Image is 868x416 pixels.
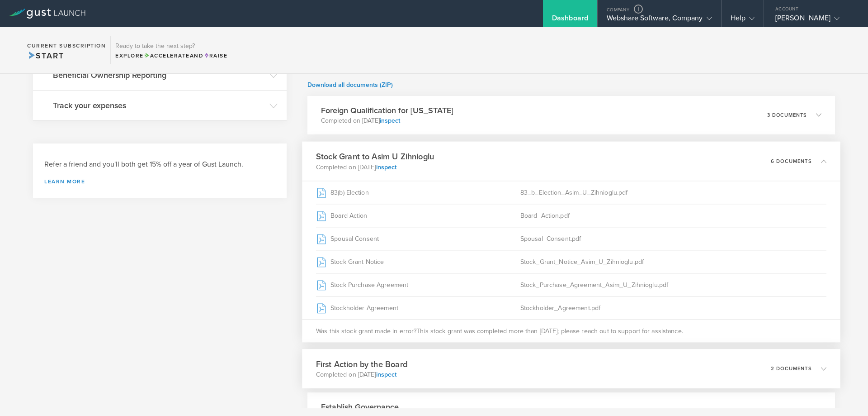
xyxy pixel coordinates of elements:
[115,43,227,49] h3: Ready to take the next step?
[316,204,520,227] div: Board Action
[767,113,807,118] p: 3 documents
[380,117,400,124] a: inspect
[321,105,453,116] h3: Foreign Qualification for [US_STATE]
[316,250,520,273] div: Stock Grant Notice
[731,14,755,27] div: Help
[376,370,396,378] a: inspect
[520,204,826,227] div: Board_Action.pdf
[321,401,400,413] h3: Establish Governance
[144,53,204,59] span: and
[144,53,190,59] span: Accelerate
[520,273,826,296] div: Stock_Purchase_Agreement_Asim_U_Zihnioglu.pdf
[307,81,393,89] a: Download all documents (ZIP)
[316,150,434,163] h3: Stock Grant to Asim U Zihnioglu
[44,159,275,170] h3: Refer a friend and you'll both get 15% off a year of Gust Launch.
[552,14,588,27] div: Dashboard
[321,116,453,125] p: Completed on [DATE]
[520,296,826,319] div: Stockholder_Agreement.pdf
[27,51,64,61] span: Start
[775,14,852,27] div: [PERSON_NAME]
[607,14,712,27] div: Webshare Software, Company
[316,370,407,379] p: Completed on [DATE]
[316,358,407,370] h3: First Action by the Board
[316,227,520,250] div: Spousal Consent
[44,179,275,184] a: Learn more
[771,158,812,163] p: 6 documents
[316,273,520,296] div: Stock Purchase Agreement
[27,43,106,48] h2: Current Subscription
[520,250,826,273] div: Stock_Grant_Notice_Asim_U_Zihnioglu.pdf
[823,373,868,416] iframe: Chat Widget
[316,296,520,319] div: Stockholder Agreement
[416,326,683,335] span: This stock grant was completed more than [DATE]; please reach out to support for assistance.
[520,181,826,204] div: 83_b_Election_Asim_U_Zihnioglu.pdf
[53,69,265,81] h3: Beneficial Ownership Reporting
[520,227,826,250] div: Spousal_Consent.pdf
[110,36,232,64] div: Ready to take the next step?ExploreAccelerateandRaise
[316,181,520,204] div: 83(b) Election
[115,52,227,60] div: Explore
[376,163,396,171] a: inspect
[302,319,840,342] div: Was this stock grant made in error?
[316,163,434,172] p: Completed on [DATE]
[203,53,227,59] span: Raise
[771,366,812,371] p: 2 documents
[53,100,265,111] h3: Track your expenses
